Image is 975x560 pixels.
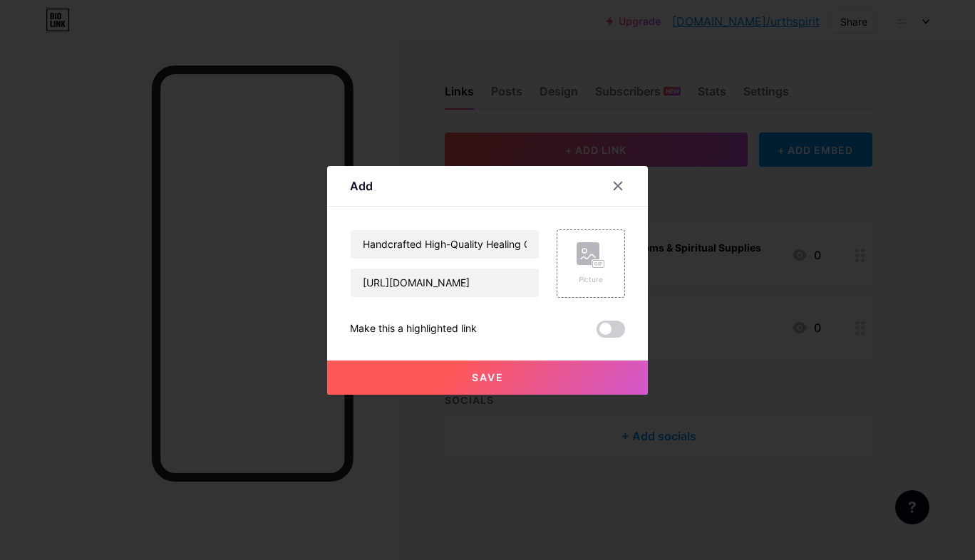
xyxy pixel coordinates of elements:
input: Title [351,230,539,259]
div: Picture [577,274,605,285]
button: Save [327,361,648,395]
div: Add [350,177,373,195]
span: Save [472,371,504,383]
input: URL [351,269,539,297]
div: Make this a highlighted link [350,321,477,338]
